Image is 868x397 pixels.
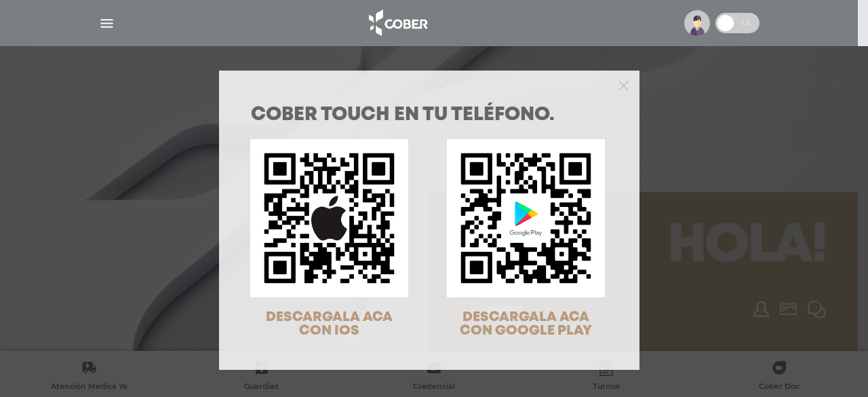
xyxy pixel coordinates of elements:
[266,311,393,337] span: DESCARGALA ACA CON IOS
[251,106,608,125] h1: COBER TOUCH en tu teléfono.
[447,139,605,297] img: qr-code
[250,139,408,297] img: qr-code
[460,311,592,337] span: DESCARGALA ACA CON GOOGLE PLAY
[618,79,629,91] button: Close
